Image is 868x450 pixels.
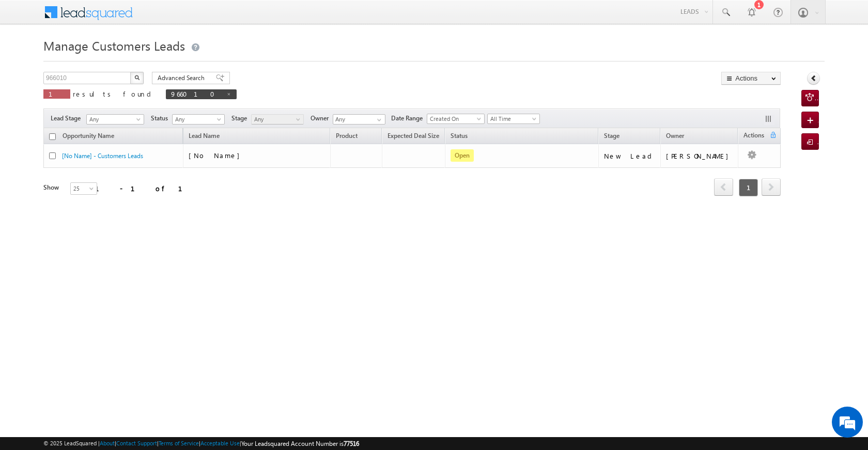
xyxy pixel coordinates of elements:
span: Expected Deal Size [388,132,439,139]
span: Open [451,149,474,162]
span: Any [87,115,141,124]
a: Expected Deal Size [382,130,444,144]
span: results found [73,89,155,98]
span: Product [336,132,358,139]
span: 1 [49,89,65,98]
span: Status [151,114,172,123]
span: Stage [604,132,619,139]
span: Any [173,115,222,124]
span: Any [252,115,301,124]
div: Show [43,183,62,192]
a: Contact Support [116,440,157,446]
input: Type to Search [333,114,385,125]
span: 25 [71,184,98,193]
a: 25 [70,182,97,195]
a: [No Name] - Customers Leads [62,152,143,160]
a: About [100,440,115,446]
a: Any [172,114,225,125]
button: Actions [721,72,781,85]
span: 966010 [171,89,221,98]
span: Actions [738,130,769,143]
span: next [762,178,781,196]
div: New Lead [604,151,656,161]
span: Owner [666,132,684,139]
div: [PERSON_NAME] [666,151,734,161]
span: prev [714,178,733,196]
a: Show All Items [371,115,384,125]
img: Search [134,75,139,80]
div: 1 - 1 of 1 [95,182,195,194]
a: Created On [427,114,485,124]
span: Lead Name [183,130,225,144]
span: Created On [427,114,481,123]
span: Stage [231,114,251,123]
a: Status [445,130,473,144]
span: Your Leadsquared Account Number is [241,440,359,447]
a: Any [86,114,144,125]
a: Any [251,114,304,125]
span: Lead Stage [51,114,85,123]
a: All Time [487,114,540,124]
span: Owner [311,114,333,123]
span: © 2025 LeadSquared | | | | | [43,439,359,448]
span: [No Name] [189,151,245,160]
span: 77516 [344,440,359,447]
a: next [762,179,781,196]
a: prev [714,179,733,196]
span: Date Range [391,114,427,123]
a: Opportunity Name [57,130,119,144]
a: Acceptable Use [200,440,240,446]
a: Stage [599,130,625,144]
span: 1 [739,179,758,196]
span: All Time [488,114,537,123]
span: Advanced Search [158,73,208,83]
a: Terms of Service [159,440,199,446]
span: Opportunity Name [63,132,114,139]
span: Manage Customers Leads [43,37,185,54]
input: Check all records [49,133,56,140]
